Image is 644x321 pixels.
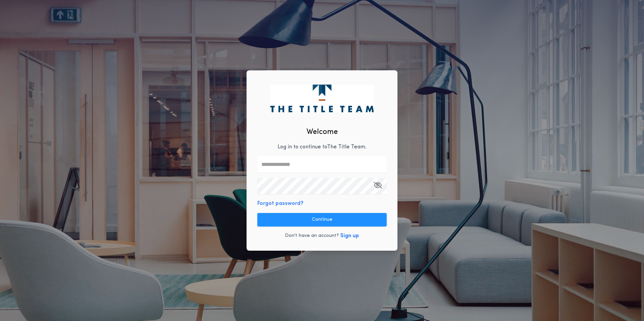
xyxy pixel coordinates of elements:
[285,233,339,239] p: Don't have an account?
[307,127,338,138] h2: Welcome
[278,143,366,151] p: Log in to continue to The Title Team .
[340,232,359,240] button: Sign up
[257,200,303,208] button: Forgot password?
[270,84,374,112] img: logo
[257,213,387,226] button: Continue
